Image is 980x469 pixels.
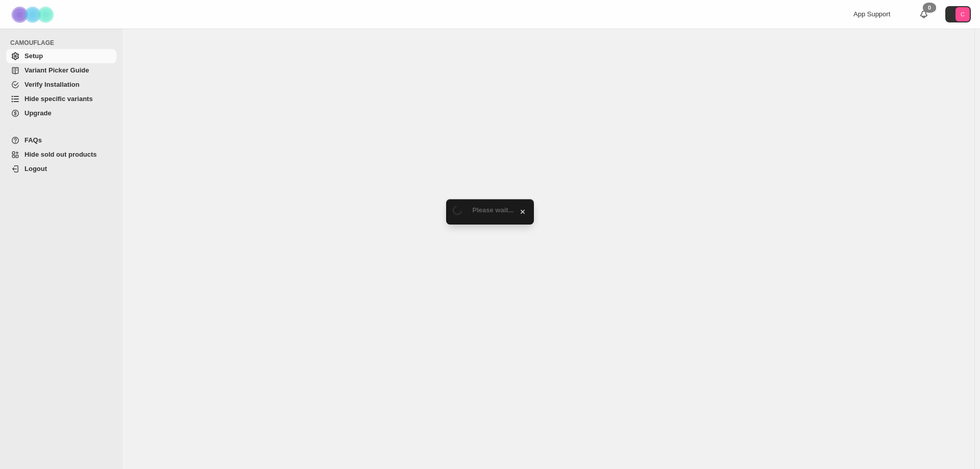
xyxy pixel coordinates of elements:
a: Logout [6,162,116,176]
span: App Support [853,10,890,18]
span: Setup [24,52,43,60]
text: C [961,11,965,17]
span: Logout [24,165,47,172]
img: Camouflage [8,1,59,29]
span: Please wait... [473,206,514,214]
div: 0 [923,3,936,13]
span: Hide sold out products [24,151,97,158]
span: Variant Picker Guide [24,66,89,74]
span: CAMOUFLAGE [10,39,117,47]
a: Verify Installation [6,78,116,92]
a: Hide specific variants [6,92,116,106]
button: Avatar with initials C [945,6,971,22]
span: Avatar with initials C [955,7,970,21]
span: Verify Installation [24,81,80,88]
a: Variant Picker Guide [6,63,116,78]
a: Hide sold out products [6,147,116,162]
a: FAQs [6,133,116,147]
span: Upgrade [24,109,52,117]
a: Upgrade [6,106,116,120]
span: Hide specific variants [24,95,93,103]
a: Setup [6,49,116,63]
span: FAQs [24,136,42,144]
a: 0 [919,9,929,19]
